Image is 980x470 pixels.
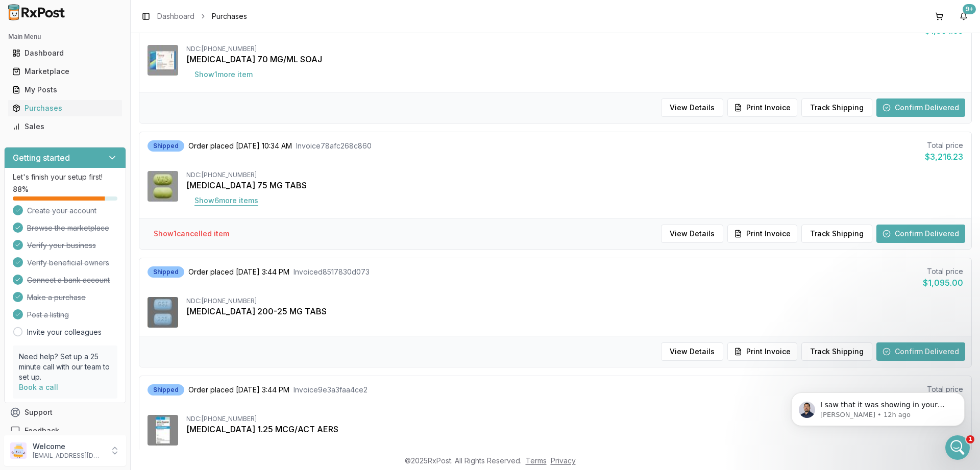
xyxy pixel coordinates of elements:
[19,383,58,391] a: Book a call
[727,225,797,243] button: Print Invoice
[188,385,289,395] span: Order placed [DATE] 3:44 PM
[13,184,29,194] span: 88 %
[188,267,289,277] span: Order placed [DATE] 3:44 PM
[8,117,122,136] a: Sales
[27,206,96,216] span: Create your account
[4,4,69,20] img: RxPost Logo
[157,11,194,21] a: Dashboard
[876,225,965,243] button: Confirm Delivered
[13,172,117,182] p: Let's finish your setup first!
[661,98,723,117] button: View Details
[145,225,237,243] button: Show1cancelled item
[157,11,247,21] nav: breadcrumb
[186,423,963,435] div: [MEDICAL_DATA] 1.25 MCG/ACT AERS
[963,4,976,14] div: 9+
[551,456,576,465] a: Privacy
[8,81,122,99] a: My Posts
[661,342,723,361] button: View Details
[801,225,872,243] button: Track Shipping
[945,435,970,460] iframe: Intercom live chat
[801,342,872,361] button: Track Shipping
[661,225,723,243] button: View Details
[876,98,965,117] button: Confirm Delivered
[876,342,965,361] button: Confirm Delivered
[186,65,261,84] button: Show1more item
[148,140,184,152] div: Shipped
[27,292,86,303] span: Make a purchase
[4,45,126,61] button: Dashboard
[186,297,963,305] div: NDC: [PHONE_NUMBER]
[186,171,963,179] div: NDC: [PHONE_NUMBER]
[8,44,122,62] a: Dashboard
[8,99,122,117] a: Purchases
[4,403,126,422] button: Support
[925,151,963,163] div: $3,216.23
[27,258,109,268] span: Verify beneficial owners
[923,277,963,289] div: $1,095.00
[4,118,126,135] button: Sales
[727,98,797,117] button: Print Invoice
[8,33,122,41] h2: Main Menu
[526,456,547,465] a: Terms
[801,98,872,117] button: Track Shipping
[186,305,963,317] div: [MEDICAL_DATA] 200-25 MG TABS
[186,53,963,65] div: [MEDICAL_DATA] 70 MG/ML SOAJ
[27,275,110,285] span: Connect a bank account
[776,371,980,442] iframe: Intercom notifications message
[12,48,118,58] div: Dashboard
[148,45,178,76] img: Aimovig 70 MG/ML SOAJ
[955,8,972,24] button: 9+
[12,66,118,77] div: Marketplace
[4,422,126,440] button: Feedback
[186,191,266,210] button: Show6more items
[12,85,118,95] div: My Posts
[12,121,118,132] div: Sales
[727,342,797,361] button: Print Invoice
[8,62,122,81] a: Marketplace
[293,267,370,277] span: Invoice d8517830d073
[186,415,963,423] div: NDC: [PHONE_NUMBER]
[10,442,27,459] img: User avatar
[12,103,118,113] div: Purchases
[925,140,963,151] div: Total price
[186,179,963,191] div: [MEDICAL_DATA] 75 MG TABS
[966,435,974,443] span: 1
[27,327,102,337] a: Invite your colleagues
[4,63,126,80] button: Marketplace
[24,426,59,436] span: Feedback
[4,82,126,98] button: My Posts
[148,297,178,328] img: Descovy 200-25 MG TABS
[148,415,178,446] img: Spiriva Respimat 1.25 MCG/ACT AERS
[923,266,963,277] div: Total price
[186,45,963,53] div: NDC: [PHONE_NUMBER]
[33,441,104,452] p: Welcome
[212,11,247,21] span: Purchases
[27,240,96,251] span: Verify your business
[27,310,69,320] span: Post a listing
[148,384,184,395] div: Shipped
[296,141,372,151] span: Invoice 78afc268c860
[188,141,292,151] span: Order placed [DATE] 10:34 AM
[13,152,70,164] h3: Getting started
[148,266,184,278] div: Shipped
[19,352,111,382] p: Need help? Set up a 25 minute call with our team to set up.
[33,452,104,460] p: [EMAIL_ADDRESS][DOMAIN_NAME]
[27,223,109,233] span: Browse the marketplace
[293,385,367,395] span: Invoice 9e3a3faa4ce2
[148,171,178,202] img: Gemtesa 75 MG TABS
[4,100,126,116] button: Purchases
